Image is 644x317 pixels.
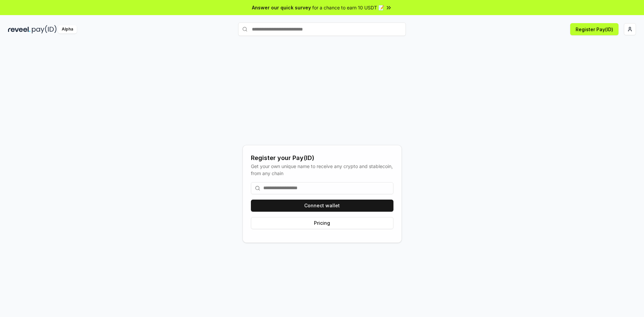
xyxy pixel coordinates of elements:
button: Register Pay(ID) [570,23,619,35]
img: reveel_dark [8,25,31,34]
button: Pricing [251,217,393,229]
button: Connect wallet [251,200,393,212]
div: Alpha [58,25,77,34]
div: Register your Pay(ID) [251,153,393,163]
span: Answer our quick survey [252,4,311,11]
div: Get your own unique name to receive any crypto and stablecoin, from any chain [251,163,393,177]
span: for a chance to earn 10 USDT 📝 [312,4,384,11]
img: pay_id [32,25,57,34]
